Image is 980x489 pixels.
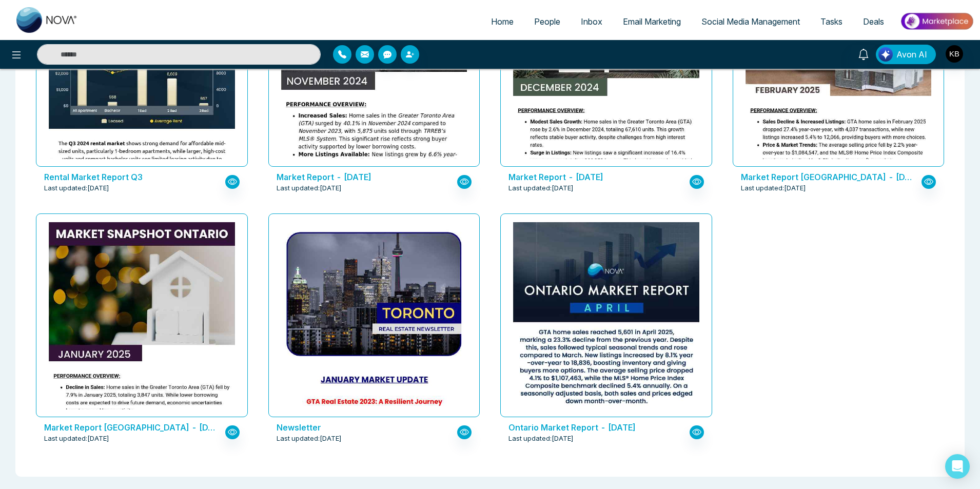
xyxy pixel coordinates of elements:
a: Inbox [571,12,613,31]
span: Deals [863,16,884,27]
p: Rental Market Report Q3 [44,171,220,183]
span: Last updated: [DATE] [741,183,806,193]
a: Home [481,12,524,31]
img: Market-place.gif [899,10,974,33]
a: Deals [853,12,894,31]
p: Market Report Ontario - January 2025 [44,421,220,434]
span: Tasks [820,16,842,27]
a: Tasks [810,12,853,31]
div: Open Intercom Messenger [945,454,970,479]
span: Last updated: [DATE] [508,183,574,193]
p: Market Report - November 2024 [277,171,452,183]
span: Last updated: [DATE] [277,434,342,444]
img: User Avatar [946,45,963,63]
a: Email Marketing [613,12,691,31]
a: Social Media Management [691,12,810,31]
span: Last updated: [DATE] [508,434,574,444]
p: Market Report - December 2024 [508,171,684,183]
p: Newsletter [277,421,452,434]
span: Last updated: [DATE] [277,183,342,193]
span: Last updated: [DATE] [44,434,109,444]
a: People [524,12,571,31]
p: Ontario Market Report - April 2025 [508,421,684,434]
img: Lead Flow [878,47,893,62]
span: People [534,16,560,27]
span: Last updated: [DATE] [44,183,109,193]
p: Market Report Ontario - February 2025 [741,171,916,183]
button: Avon AI [876,45,936,64]
span: Inbox [581,16,602,27]
span: Avon AI [896,48,927,61]
span: Home [491,16,514,27]
span: Email Marketing [623,16,681,27]
img: Nova CRM Logo [16,7,78,33]
span: Social Media Management [701,16,800,27]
